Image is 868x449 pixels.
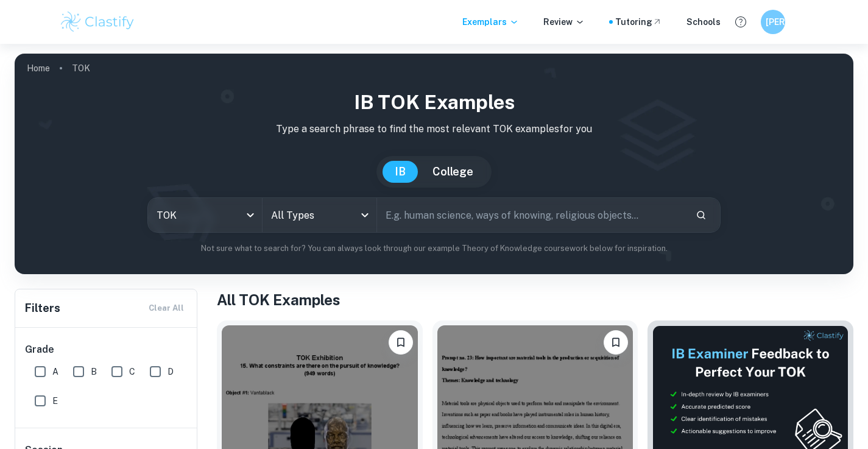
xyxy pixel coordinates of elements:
[420,161,485,183] button: College
[52,365,58,378] span: A
[217,289,853,311] h1: All TOK Examples
[148,198,262,232] div: TOK
[686,15,721,29] a: Schools
[59,10,136,34] img: Clastify logo
[129,365,135,378] span: C
[761,10,785,34] button: [PERSON_NAME]
[389,330,413,355] button: Bookmark
[72,62,90,75] p: TOK
[25,342,188,357] h6: Grade
[15,54,853,274] img: profile cover
[543,15,585,29] p: Review
[730,12,751,32] button: Help and Feedback
[91,365,97,378] span: B
[25,300,60,317] h6: Filters
[24,242,844,255] p: Not sure what to search for? You can always look through our example Theory of Knowledge coursewo...
[24,88,844,117] h1: IB TOK examples
[691,205,711,225] button: Search
[383,161,418,183] button: IB
[766,15,780,29] h6: [PERSON_NAME]
[52,394,58,408] span: E
[615,15,662,29] a: Tutoring
[263,198,376,232] div: All Types
[462,15,519,29] p: Exemplars
[377,198,686,232] input: E.g. human science, ways of knowing, religious objects...
[604,330,628,355] button: Bookmark
[27,60,50,77] a: Home
[24,122,844,136] p: Type a search phrase to find the most relevant TOK examples for you
[168,365,174,378] span: D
